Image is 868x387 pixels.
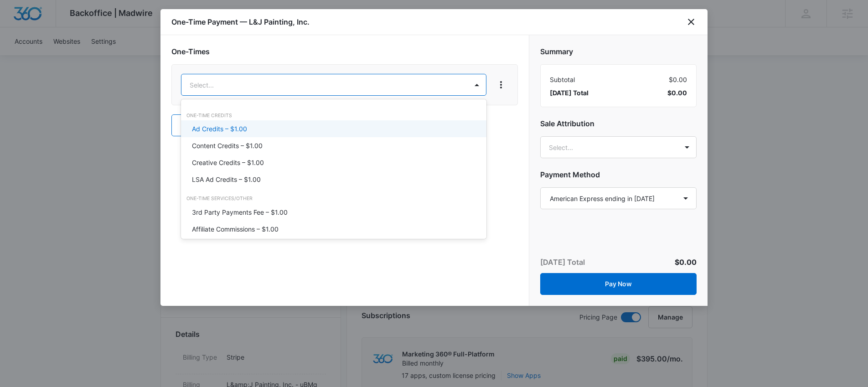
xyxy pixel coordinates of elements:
p: Ad Credits – $1.00 [192,124,247,134]
p: LSA Ad Credits – $1.00 [192,175,261,184]
div: One-Time Credits [181,112,486,119]
div: One-Time Services/Other [181,195,486,202]
p: 3rd Party Payments Fee – $1.00 [192,207,288,217]
p: Affiliate Commissions – $1.00 [192,224,279,234]
p: Creative Credits – $1.00 [192,158,264,167]
p: Content Credits – $1.00 [192,141,263,150]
